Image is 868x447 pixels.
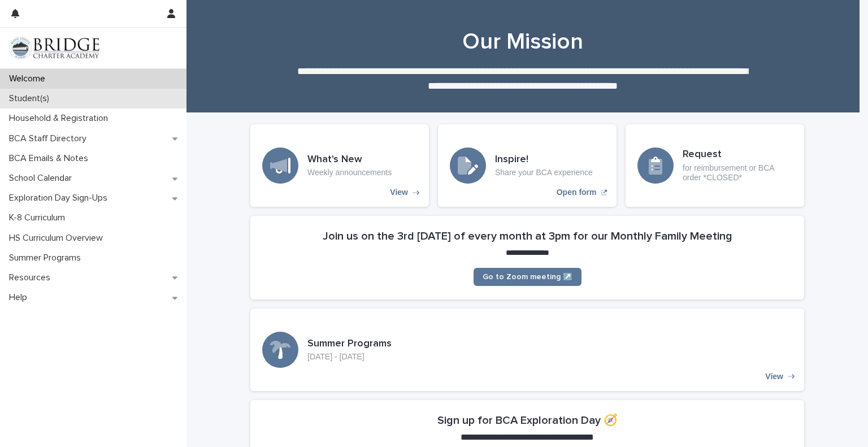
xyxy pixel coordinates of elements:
p: View [390,188,408,197]
p: BCA Staff Directory [5,133,96,144]
img: V1C1m3IdTEidaUdm9Hs0 [9,37,99,59]
p: Household & Registration [5,113,117,124]
h3: What's New [307,154,392,166]
p: Student(s) [5,93,58,104]
span: Go to Zoom meeting ↗️ [483,273,572,281]
a: View [250,124,429,207]
h3: Request [683,149,792,161]
p: Help [5,292,36,303]
p: Exploration Day Sign-Ups [5,193,116,203]
p: for reimbursement or BCA order *CLOSED* [683,163,792,183]
p: Open form [557,188,597,197]
p: Share your BCA experience [495,168,593,177]
h2: Sign up for BCA Exploration Day 🧭 [437,414,618,427]
h2: Join us on the 3rd [DATE] of every month at 3pm for our Monthly Family Meeting [323,229,732,243]
h3: Inspire! [495,154,593,166]
p: [DATE] - [DATE] [307,352,392,362]
a: Open form [438,124,617,207]
p: View [765,372,783,381]
p: HS Curriculum Overview [5,233,112,244]
a: View [250,309,804,391]
h3: Summer Programs [307,338,392,350]
p: Resources [5,272,59,283]
p: Summer Programs [5,253,90,263]
p: BCA Emails & Notes [5,153,97,164]
p: Welcome [5,73,54,84]
p: K-8 Curriculum [5,212,74,223]
p: School Calendar [5,173,81,184]
h1: Our Mission [246,28,800,55]
a: Go to Zoom meeting ↗️ [474,268,581,286]
p: Weekly announcements [307,168,392,177]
